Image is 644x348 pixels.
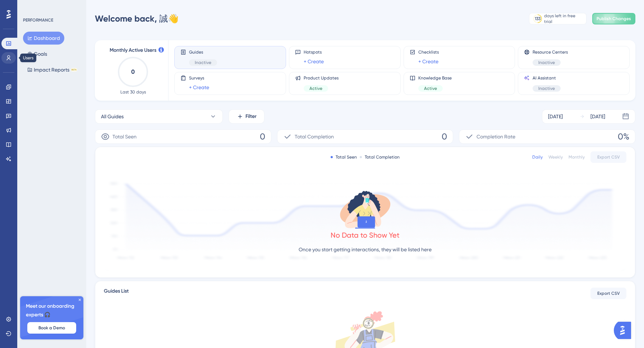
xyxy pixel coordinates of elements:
[189,75,209,81] span: Surveys
[331,154,357,160] div: Total Seen
[533,49,568,55] span: Resource Centers
[331,230,400,240] div: No Data to Show Yet
[26,302,78,319] span: Meet our onboarding experts 🎧
[112,132,137,141] span: Total Seen
[418,75,452,81] span: Knowledge Base
[295,132,334,141] span: Total Completion
[189,49,217,55] span: Guides
[101,112,124,121] span: All Guides
[110,46,156,55] span: Monthly Active Users
[309,86,322,91] span: Active
[304,57,324,66] a: + Create
[189,83,209,92] a: + Create
[23,63,82,76] button: Impact ReportsBETA
[590,112,605,121] div: [DATE]
[23,32,64,45] button: Dashboard
[614,320,635,341] iframe: UserGuiding AI Assistant Launcher
[418,57,438,66] a: + Create
[304,75,339,81] span: Product Updates
[477,132,515,141] span: Completion Rate
[418,49,439,55] span: Checklists
[597,16,631,22] span: Publish Changes
[95,13,157,24] span: Welcome back,
[260,131,265,142] span: 0
[544,13,584,24] div: days left in free trial
[532,154,543,160] div: Daily
[548,112,563,121] div: [DATE]
[38,325,65,331] span: Book a Demo
[442,131,447,142] span: 0
[535,16,540,22] div: 133
[597,154,620,160] span: Export CSV
[618,131,629,142] span: 0%
[95,109,223,124] button: All Guides
[533,75,561,81] span: AI Assistant
[299,245,432,254] p: Once you start getting interactions, they will be listed here
[27,322,76,334] button: Book a Demo
[95,13,179,24] div: 誠 👋
[120,89,146,95] span: Last 30 days
[538,60,555,65] span: Inactive
[71,68,77,72] div: BETA
[538,86,555,91] span: Inactive
[597,290,620,296] span: Export CSV
[131,68,135,75] text: 0
[424,86,437,91] span: Active
[229,109,264,124] button: Filter
[23,47,51,60] button: Goals
[569,154,585,160] div: Monthly
[592,13,635,24] button: Publish Changes
[104,287,129,300] span: Guides List
[304,49,324,55] span: Hotspots
[360,154,400,160] div: Total Completion
[590,288,626,299] button: Export CSV
[245,112,257,121] span: Filter
[590,151,626,163] button: Export CSV
[23,17,53,23] div: PERFORMANCE
[548,154,563,160] div: Weekly
[195,60,211,65] span: Inactive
